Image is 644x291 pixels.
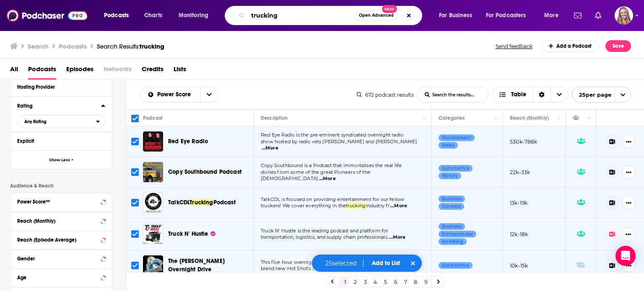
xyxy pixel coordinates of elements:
button: Gender [17,253,105,264]
span: Logged in as KirstinPitchPR [615,6,633,25]
span: industry fr [366,203,390,209]
span: trucking [346,203,366,209]
img: The Steve Sommers Overnight Drive [143,255,163,276]
div: Explicit [17,138,100,144]
button: Show profile menu [615,6,633,25]
span: This five hour overnight call-in talk show streams live from the [261,259,408,265]
span: Toggle select row [131,230,139,238]
button: Open AdvancedNew [355,10,397,21]
span: Truck N’ Hustle is the leading podcast and platform for [261,228,388,234]
span: Copy Southbound is a Podcast that immortalises the real life [261,162,402,168]
button: open menu [140,92,200,98]
a: 8 [411,277,420,287]
p: 22k-33k [510,169,530,176]
p: 13k-19k [510,199,527,206]
div: Sort Direction [533,87,551,102]
button: Reach (Episode Average) [17,234,105,245]
div: Categories [439,113,465,123]
span: Toggle select row [131,168,139,176]
a: Automotive [439,262,473,269]
span: Podcasts [104,10,129,21]
img: Red Eye Radio [143,131,163,152]
div: Description [261,113,288,123]
h2: Choose List sort [140,87,218,103]
a: Episodes [66,62,93,80]
span: Toggle select row [131,199,139,206]
a: Business [439,223,465,230]
span: Networks [104,62,132,80]
span: Copy Southbound Podcast [168,168,241,175]
h2: Choose View [492,87,569,103]
span: Table [511,92,526,98]
div: Gender [17,256,98,262]
img: TalkCDL Trucking Podcast [143,193,163,213]
a: Add a Podcast [542,40,599,52]
a: 9 [421,277,430,287]
div: Reach (Monthly) [17,218,98,224]
p: Audience & Reach [10,183,112,189]
a: Investing [439,238,467,245]
span: Open Advanced [359,13,394,18]
a: Show notifications dropdown [592,8,605,23]
button: open menu [17,115,105,128]
button: open menu [98,9,140,22]
span: For Podcasters [486,10,526,21]
button: Column Actions [584,113,594,124]
a: 3 [361,277,369,287]
span: ...More [389,234,405,241]
a: 1 [341,277,349,287]
a: Automotive [439,165,473,172]
a: All [10,62,18,80]
button: Show Less [10,150,112,169]
a: Search Results:trucking [97,42,164,50]
div: Podcast [143,113,163,123]
a: Show notifications dropdown [571,8,585,23]
button: Save [605,40,631,52]
img: Truck N' Hustle [143,224,163,244]
span: truckers! We cover everything in the [261,203,346,209]
p: 530k-788k [510,138,538,145]
a: 4 [371,277,379,287]
p: Any Rating [24,119,47,124]
span: The [PERSON_NAME] Overnight Drive [168,258,225,273]
a: Entrepreneur [439,231,476,237]
img: Copy Southbound Podcast [143,162,163,182]
div: 672 podcast results [357,92,414,98]
a: Lists [174,62,186,80]
a: 2 [351,277,359,287]
span: Red Eye Radio [168,138,208,145]
h3: Search [28,42,49,50]
a: History [439,173,461,179]
img: Podchaser - Follow, Share and Rate Podcasts [7,8,87,23]
button: Column Actions [420,113,430,124]
div: Has Guests [573,113,584,123]
div: Search Results: [97,42,164,50]
button: Show More Button [622,135,635,148]
span: show hosted by radio vets [PERSON_NAME] and [PERSON_NAME] [261,139,417,144]
span: stories from some of the great Pioneers of the [DEMOGRAPHIC_DATA] [261,169,370,182]
a: Credits [142,62,164,80]
a: Charts [139,9,167,22]
span: Charts [144,10,162,21]
a: Podcasts [28,62,56,80]
button: Power Score™ [17,196,105,207]
h2: filter dropdown [17,115,105,128]
button: Hosting Provider [17,81,105,92]
span: TalkCDL [168,199,190,206]
button: open menu [480,9,538,22]
a: 5 [381,277,390,287]
span: For Business [439,10,472,21]
p: 12k-18k [510,231,528,238]
span: ...More [390,203,407,209]
a: TalkCDLTruckingPodcast [168,198,236,207]
span: New [382,5,397,13]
